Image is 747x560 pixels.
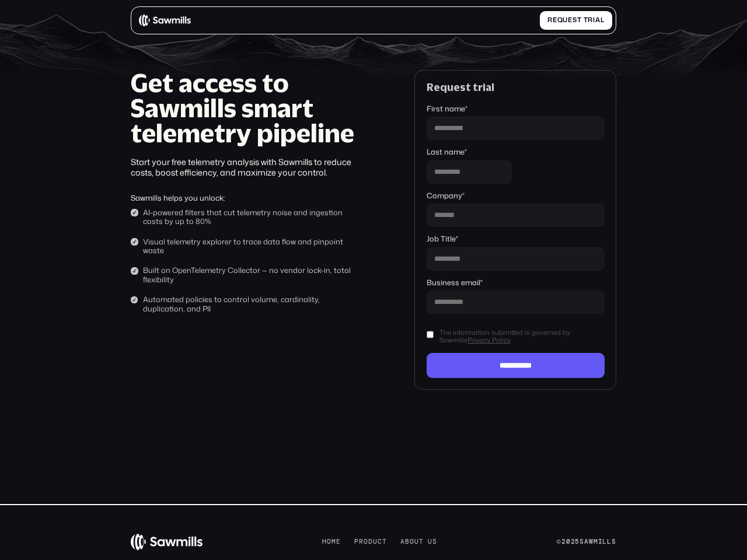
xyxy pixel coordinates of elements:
[427,233,456,244] span: Job Title
[547,16,605,24] div: Request trial
[427,190,462,201] span: Company
[131,194,363,202] div: Sawmills helps you unlock:
[322,538,340,545] a: Home
[143,295,364,313] div: Automated policies to control volume, cardinality, duplication, and PII
[131,70,363,146] h1: Get access to Sawmills smart telemetry pipeline
[143,266,364,284] div: Built on OpenTelemetry Collector — no vendor lock-in, total flexibility
[427,103,465,114] span: First name
[427,331,434,338] input: The information submitted is governed by SawmillsPrivacy Policy.
[143,208,364,226] div: AI-powered filters that cut telemetry noise and ingestion costs by up to 80%
[540,11,612,30] a: Request trial
[427,82,605,93] div: Request trial
[467,335,510,345] a: Privacy Policy
[143,237,364,256] div: Visual telemetry explorer to trace data flow and pinpoint waste
[400,538,437,545] a: About us
[557,538,616,545] div: © Sawmills
[354,538,386,545] a: Product
[439,329,605,345] span: The information submitted is governed by Sawmills .
[131,157,363,178] div: Start your free telemetry analysis with Sawmills to reduce costs, boost efficiency, and maximize ...
[561,537,580,545] span: 2025
[427,277,480,288] span: Business email
[427,146,465,157] span: Last name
